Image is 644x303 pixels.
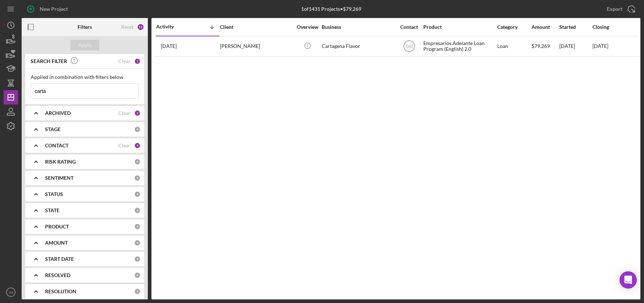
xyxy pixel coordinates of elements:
[134,207,141,214] div: 0
[45,256,74,262] b: START DATE
[137,23,144,31] div: 12
[559,37,592,56] div: [DATE]
[45,224,69,230] b: PRODUCT
[45,191,63,197] b: STATUS
[600,2,640,16] button: Export
[31,58,67,64] b: SEARCH FILTER
[22,2,75,16] button: New Project
[531,37,559,56] div: $79,269
[31,74,139,80] div: Applied in combination with filters below
[70,40,99,50] button: Apply
[134,142,141,149] div: 9
[592,43,608,49] time: [DATE]
[156,24,188,30] div: Activity
[619,271,637,289] div: Open Intercom Messenger
[531,24,559,30] div: Amount
[294,24,321,30] div: Overview
[396,24,423,30] div: Contact
[161,43,177,49] time: 2025-05-27 21:15
[118,110,131,116] div: Clear
[322,24,394,30] div: Business
[559,24,592,30] div: Started
[4,285,18,299] button: JH
[118,143,131,148] div: Clear
[134,175,141,181] div: 0
[134,110,141,116] div: 2
[423,37,495,56] div: Empresarios Adelante Loan Program (English) 2.0
[45,126,61,132] b: STAGE
[134,159,141,165] div: 0
[9,290,13,294] text: JH
[78,40,92,50] div: Apply
[45,175,74,181] b: SENTIMENT
[423,24,495,30] div: Product
[118,58,131,64] div: Clear
[134,240,141,246] div: 0
[134,272,141,279] div: 0
[497,37,531,56] div: Loan
[497,24,531,30] div: Category
[134,126,141,133] div: 0
[45,289,76,294] b: RESOLUTION
[45,143,69,148] b: CONTACT
[134,288,141,295] div: 0
[406,44,413,49] text: GM
[134,223,141,230] div: 0
[45,208,59,213] b: STATE
[220,24,292,30] div: Client
[45,110,71,116] b: ARCHIVED
[322,37,394,56] div: Cartagena Flavor
[40,2,68,16] div: New Project
[301,6,361,12] div: 1 of 1431 Projects • $79,269
[134,58,141,64] div: 1
[607,2,622,16] div: Export
[134,191,141,197] div: 0
[220,37,292,56] div: [PERSON_NAME]
[134,256,141,262] div: 0
[78,24,92,30] b: Filters
[45,240,68,246] b: AMOUNT
[121,24,133,30] div: Reset
[45,272,70,278] b: RESOLVED
[45,159,76,165] b: RISK RATING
